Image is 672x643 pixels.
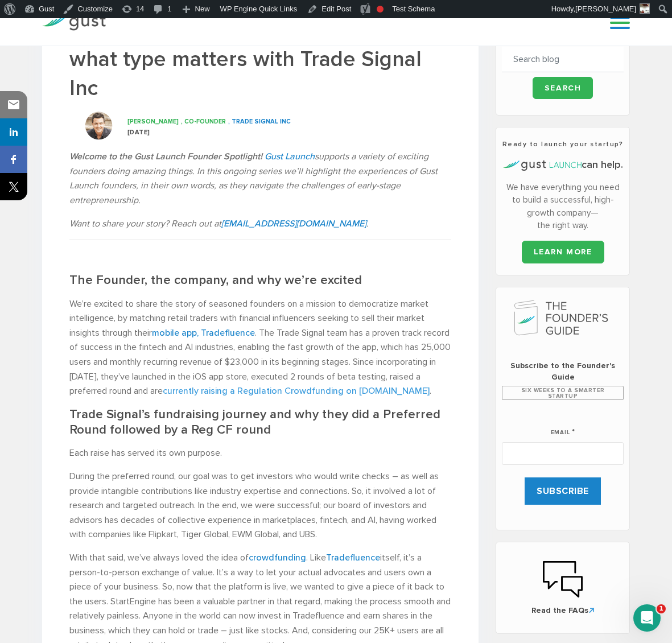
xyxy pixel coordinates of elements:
[127,118,179,125] span: [PERSON_NAME]
[228,118,291,125] span: , TRADE SIGNAL INC
[163,385,430,396] a: currently raising a Regulation Crowdfunding on [DOMAIN_NAME]
[181,118,226,125] span: , CO-FOUNDER
[152,327,255,338] a: mobile app, Tradefluence
[127,129,150,136] span: [DATE]
[69,407,451,438] h2: Trade Signal’s fundraising journey and why they did a Preferred Round followed by a Reg CF round
[69,17,451,103] h1: Fundraising round strategy, when and what type matters with Trade Signal Inc
[42,15,106,31] img: Gust Logo
[221,218,366,229] a: [EMAIL_ADDRESS][DOMAIN_NAME]
[69,151,438,205] em: supports a variety of exciting founders doing amazing things. In this ongoing series we’ll highli...
[502,47,624,72] input: Search blog
[551,415,575,438] label: Email
[69,296,451,398] p: We’re excited to share the story of seasoned founders on a mission to democratize market intellig...
[326,552,380,563] a: Tradefluence
[69,218,369,229] em: Want to share your story? Reach out at .
[377,6,384,13] div: Focus keyphrase not set
[69,446,451,460] p: Each raise has served its own purpose.
[69,273,451,288] h2: The Founder, the company, and why we’re excited
[265,151,315,162] a: Gust Launch
[575,5,636,13] span: [PERSON_NAME]
[69,151,262,162] strong: Welcome to the Gust Launch Founder Spotlight!
[502,360,624,383] span: Subscribe to the Founder's Guide
[508,559,618,616] a: Read the FAQs
[533,77,593,99] input: Search
[502,139,624,149] h3: Ready to launch your startup?
[84,112,113,140] img: Conrad Smith
[657,604,666,613] span: 1
[249,552,306,563] a: crowdfunding
[502,386,624,400] span: Six Weeks to a Smarter Startup
[502,158,624,172] h4: can help.
[508,605,618,616] span: Read the FAQs
[633,604,661,632] iframe: Intercom live chat
[525,477,601,505] input: SUBSCRIBE
[502,181,624,232] p: We have everything you need to build a successful, high-growth company—the right way.
[522,241,604,263] a: LEARN MORE
[69,469,451,542] p: During the preferred round, our goal was to get investors who would write checks – as well as pro...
